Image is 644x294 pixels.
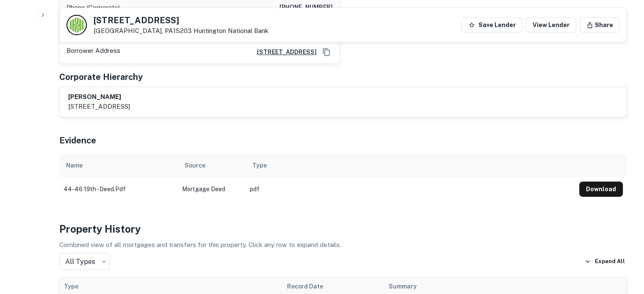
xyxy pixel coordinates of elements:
[178,154,246,177] th: Source
[579,181,623,197] button: Download
[59,221,627,236] h4: Property History
[59,134,96,147] h5: Evidence
[193,27,268,34] a: Huntington National Bank
[185,160,205,170] div: Source
[59,240,627,250] p: Combined view of all mortgages and transfers for this property. Click any row to expand details.
[462,17,522,33] button: Save Lender
[526,17,576,33] a: View Lender
[66,3,120,13] p: Phone (Corporate)
[66,160,83,170] div: Name
[59,253,110,270] div: All Types
[178,177,246,201] td: Mortgage Deed
[246,177,575,201] td: pdf
[68,92,130,102] h6: [PERSON_NAME]
[94,27,268,35] p: [GEOGRAPHIC_DATA], PA15203
[580,17,620,33] button: Share
[59,154,178,177] th: Name
[252,160,267,170] div: Type
[59,71,143,83] h5: Corporate Hierarchy
[66,46,120,58] p: Borrower Address
[59,154,627,201] div: scrollable content
[602,226,644,267] iframe: Chat Widget
[583,255,627,268] button: Expand All
[279,3,333,13] h6: [PHONE_NUMBER]
[68,102,130,112] p: [STREET_ADDRESS]
[246,154,575,177] th: Type
[320,46,333,58] button: Copy Address
[250,47,317,57] a: [STREET_ADDRESS]
[94,16,268,25] h5: [STREET_ADDRESS]
[59,177,178,201] td: 44-46 19th - deed.pdf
